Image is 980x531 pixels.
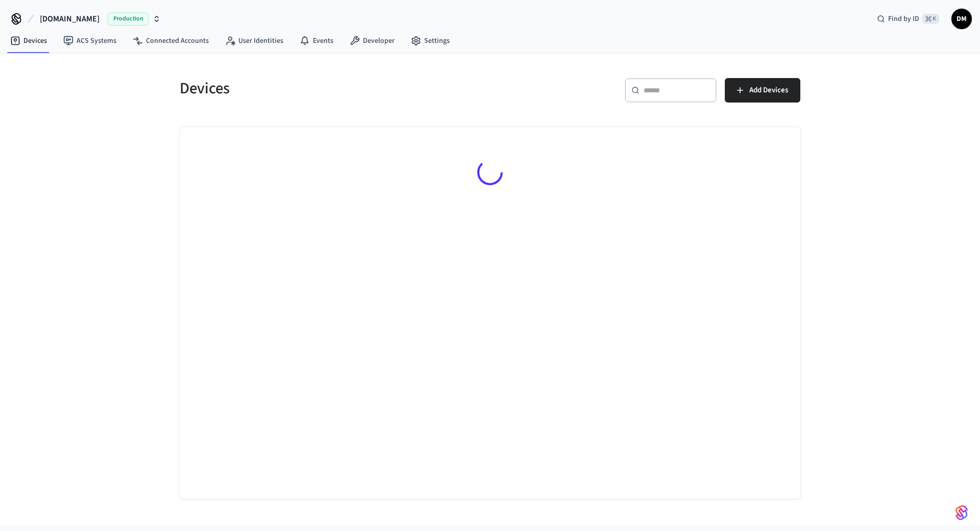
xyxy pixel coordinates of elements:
a: Events [291,32,341,50]
h5: Devices [180,78,484,99]
a: Settings [403,32,458,50]
a: User Identities [217,32,291,50]
span: Find by ID [888,14,919,24]
button: DM [951,9,972,29]
a: Developer [341,32,403,50]
div: Find by ID⌘ K [869,10,947,28]
span: Add Devices [749,84,788,97]
button: Add Devices [725,78,800,103]
img: SeamLogoGradient.69752ec5.svg [955,504,968,521]
a: ACS Systems [55,32,125,50]
span: DM [952,10,971,28]
a: Connected Accounts [125,32,217,50]
span: [DOMAIN_NAME] [40,13,100,25]
span: ⌘ K [922,14,939,24]
a: Devices [2,32,55,50]
span: Production [108,12,149,26]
